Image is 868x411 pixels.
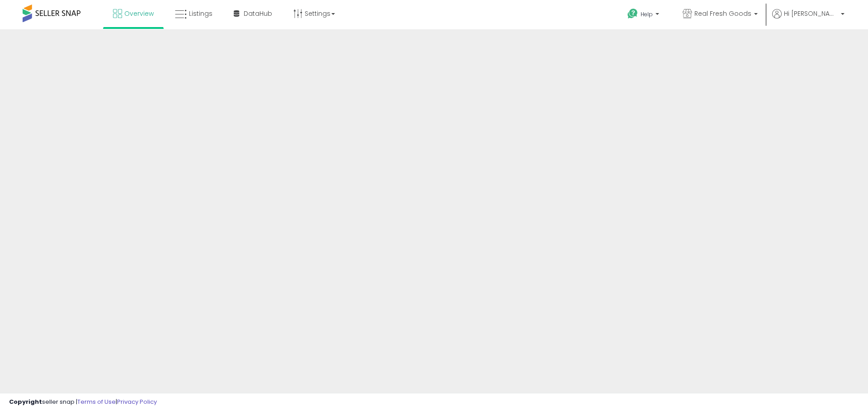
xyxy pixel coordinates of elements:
[124,9,154,18] span: Overview
[772,9,844,29] a: Hi [PERSON_NAME]
[244,9,272,18] span: DataHub
[77,397,116,406] a: Terms of Use
[189,9,212,18] span: Listings
[694,9,751,18] span: Real Fresh Goods
[9,397,42,406] strong: Copyright
[620,1,668,29] a: Help
[9,398,157,406] div: seller snap | |
[641,10,653,18] span: Help
[627,8,638,19] i: Get Help
[784,9,838,18] span: Hi [PERSON_NAME]
[117,397,157,406] a: Privacy Policy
